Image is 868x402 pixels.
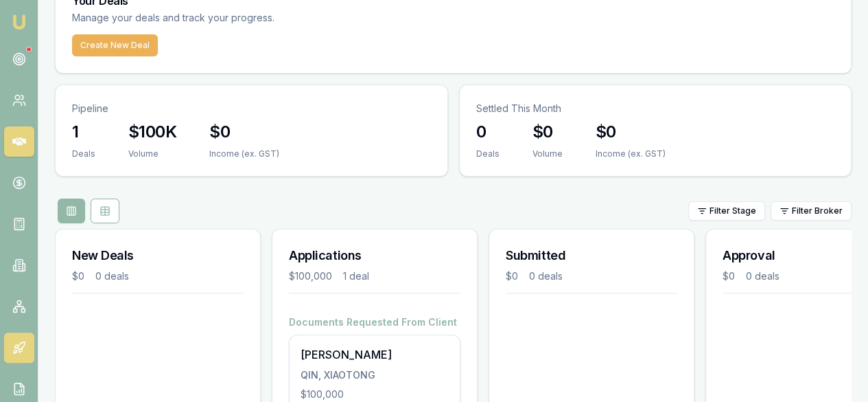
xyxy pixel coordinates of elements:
button: Filter Broker [771,201,852,221]
h3: $100K [128,121,176,143]
div: 0 deals [95,269,129,283]
span: Filter Stage [709,205,756,216]
h3: $0 [209,121,279,143]
div: $0 [506,269,518,283]
div: 1 deal [343,269,369,283]
h3: Applications [289,246,460,265]
h4: Documents Requested From Client [289,315,460,329]
h3: 1 [72,121,95,143]
div: $0 [723,269,735,283]
span: Filter Broker [792,205,843,216]
div: [PERSON_NAME] [301,346,449,363]
h3: $0 [532,121,563,143]
div: Income (ex. GST) [209,148,279,159]
div: $100,000 [301,388,449,401]
p: Pipeline [72,102,431,115]
div: Income (ex. GST) [596,148,666,159]
p: Manage your deals and track your progress. [72,10,423,26]
button: Create New Deal [72,34,158,56]
h3: New Deals [72,246,244,265]
div: Deals [72,148,95,159]
div: $0 [72,269,84,283]
h3: Submitted [506,246,677,265]
h3: $0 [596,121,666,143]
button: Filter Stage [688,201,765,221]
div: 0 deals [746,269,779,283]
img: emu-icon-u.png [11,14,27,30]
div: Volume [128,148,176,159]
div: Volume [532,148,563,159]
div: $100,000 [289,269,332,283]
div: QIN, XIAOTONG [301,368,449,382]
div: Deals [476,148,500,159]
p: Settled This Month [476,102,835,115]
div: 0 deals [529,269,563,283]
h3: 0 [476,121,500,143]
